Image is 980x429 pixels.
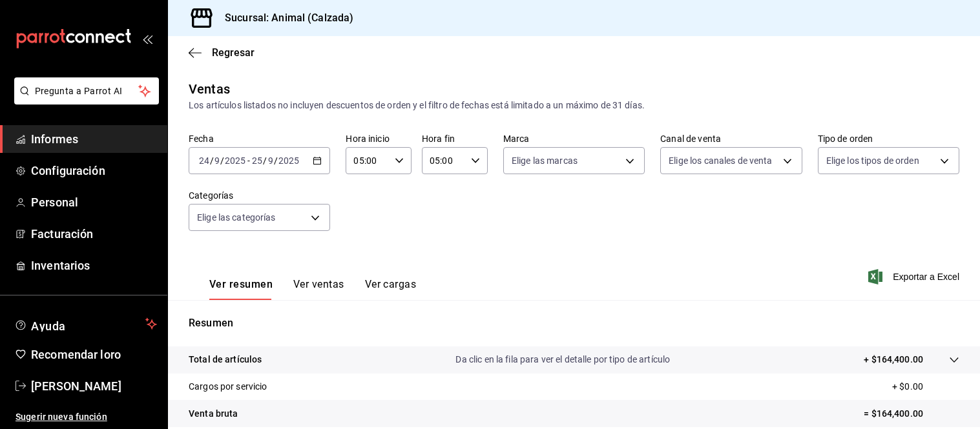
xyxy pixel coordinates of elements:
[189,100,645,110] font: Los artículos listados no incluyen descuentos de orden y el filtro de fechas está limitado a un m...
[214,155,220,166] input: --
[16,412,107,422] font: Sugerir nueva función
[864,408,923,419] font: = $164,400.00
[9,94,159,107] a: Pregunta a Parrot AI
[346,134,389,144] font: Hora inicio
[893,272,959,282] font: Exportar a Excel
[267,155,274,166] input: --
[826,155,919,166] font: Elige los tipos de orden
[31,379,121,393] font: [PERSON_NAME]
[198,155,210,166] input: --
[14,77,159,105] button: Pregunta a Parrot AI
[892,381,923,392] font: + $0.00
[189,190,233,201] font: Categorías
[31,132,78,146] font: Informes
[31,195,78,209] font: Personal
[247,155,250,166] font: -
[278,155,300,166] input: ----
[189,381,267,392] font: Cargos por servicio
[142,34,152,44] button: abrir_cajón_menú
[209,278,273,290] font: Ver resumen
[293,278,344,290] font: Ver ventas
[871,269,959,284] button: Exportar a Excel
[212,46,255,59] font: Regresar
[365,278,417,290] font: Ver cargas
[818,134,873,144] font: Tipo de orden
[189,46,255,59] button: Regresar
[660,134,721,144] font: Canal de venta
[189,408,238,419] font: Venta bruta
[422,134,455,144] font: Hora fin
[209,277,416,300] div: pestañas de navegación
[455,354,670,364] font: Da clic en la fila para ver el detalle por tipo de artículo
[31,259,90,272] font: Inventarios
[31,348,121,361] font: Recomendar loro
[31,227,93,241] font: Facturación
[251,155,263,166] input: --
[864,354,923,364] font: + $164,400.00
[224,155,246,166] input: ----
[197,212,276,223] font: Elige las categorías
[225,12,353,24] font: Sucursal: Animal (Calzada)
[220,155,224,166] font: /
[31,319,66,333] font: Ayuda
[189,354,262,364] font: Total de artículos
[189,317,233,329] font: Resumen
[210,155,214,166] font: /
[274,155,278,166] font: /
[189,81,230,97] font: Ventas
[189,134,214,144] font: Fecha
[669,155,772,166] font: Elige los canales de venta
[503,134,530,144] font: Marca
[512,155,578,166] font: Elige las marcas
[35,86,123,96] font: Pregunta a Parrot AI
[263,155,267,166] font: /
[31,164,105,177] font: Configuración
